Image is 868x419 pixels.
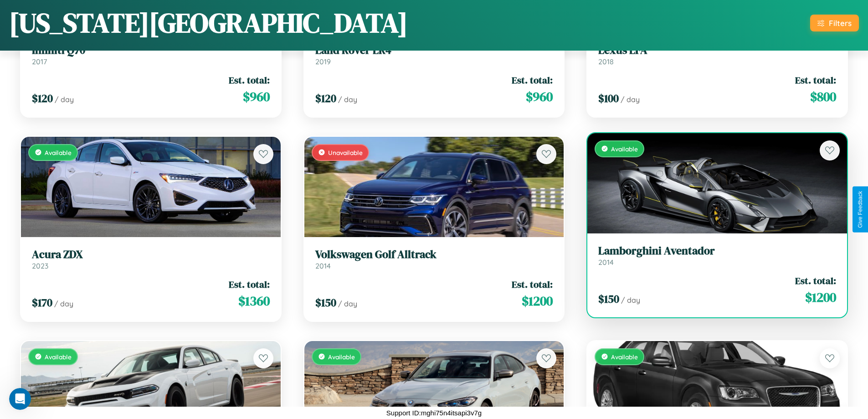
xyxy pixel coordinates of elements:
[45,353,72,361] span: Available
[9,4,408,41] h1: [US_STATE][GEOGRAPHIC_DATA]
[328,353,355,361] span: Available
[54,299,73,308] span: / day
[611,353,638,361] span: Available
[243,88,270,106] span: $ 960
[32,295,52,310] span: $ 170
[315,57,331,66] span: 2019
[805,288,836,306] span: $ 1200
[611,145,638,153] span: Available
[315,248,553,270] a: Volkswagen Golf Alltrack2014
[32,44,270,57] h3: Infiniti Q70
[621,295,640,305] span: / day
[857,191,863,228] div: Give Feedback
[32,248,270,270] a: Acura ZDX2023
[315,44,553,66] a: Land Rover LR42019
[315,248,553,261] h3: Volkswagen Golf Alltrack
[598,258,614,267] span: 2014
[598,44,836,66] a: Lexus LFA2018
[32,57,47,66] span: 2017
[229,278,270,291] span: Est. total:
[810,15,859,31] button: Filters
[32,44,270,66] a: Infiniti Q702017
[328,149,363,156] span: Unavailable
[810,88,836,106] span: $ 800
[229,73,270,87] span: Est. total:
[598,57,614,66] span: 2018
[795,274,836,287] span: Est. total:
[598,44,836,57] h3: Lexus LFA
[386,407,482,419] p: Support ID: mghi75n4itsapi3v7g
[238,292,270,310] span: $ 1360
[45,149,72,156] span: Available
[315,91,336,106] span: $ 120
[598,291,619,306] span: $ 150
[598,91,619,106] span: $ 100
[522,292,553,310] span: $ 1200
[315,295,336,310] span: $ 150
[32,248,270,261] h3: Acura ZDX
[526,88,553,106] span: $ 960
[829,18,852,28] div: Filters
[621,95,640,104] span: / day
[512,278,553,291] span: Est. total:
[315,44,553,57] h3: Land Rover LR4
[9,388,31,410] iframe: Intercom live chat
[598,244,836,258] h3: Lamborghini Aventador
[315,261,331,270] span: 2014
[512,73,553,87] span: Est. total:
[32,261,48,270] span: 2023
[338,299,357,308] span: / day
[55,95,74,104] span: / day
[32,91,53,106] span: $ 120
[338,95,357,104] span: / day
[598,244,836,267] a: Lamborghini Aventador2014
[795,73,836,87] span: Est. total:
